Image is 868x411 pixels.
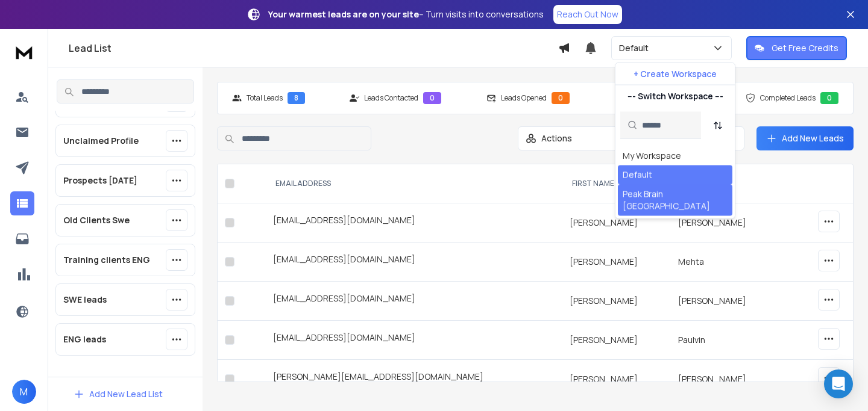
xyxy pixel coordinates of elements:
div: [PERSON_NAME][EMAIL_ADDRESS][DOMAIN_NAME] [273,371,555,388]
p: Prospects [DATE] [63,175,137,187]
div: Peak Brain [GEOGRAPHIC_DATA] [623,188,728,212]
div: 0 [552,92,570,104]
div: [EMAIL_ADDRESS][DOMAIN_NAME] [273,253,555,270]
p: --- Switch Workspace --- [627,90,723,102]
td: Mehta [671,243,780,282]
div: [EMAIL_ADDRESS][DOMAIN_NAME] [273,214,555,231]
p: Leads Opened [501,93,547,103]
button: Add New Leads [756,126,854,150]
td: [PERSON_NAME] [671,203,780,243]
div: 0 [423,92,441,104]
strong: Your warmest leads are on your site [268,8,419,20]
th: EMAIL ADDRESS [266,164,562,203]
td: [PERSON_NAME] [671,282,780,321]
div: Default [623,169,652,181]
a: Reach Out Now [553,5,622,24]
p: Total Leads [247,93,283,103]
div: 8 [288,92,305,104]
p: Training clients ENG [63,254,150,266]
th: FIRST NAME [562,164,671,203]
div: [EMAIL_ADDRESS][DOMAIN_NAME] [273,332,555,348]
td: [PERSON_NAME] [671,360,780,399]
h1: Lead List [69,41,558,55]
button: Add New Lead List [64,382,172,406]
p: Old Clients Swe [63,214,130,226]
div: Open Intercom Messenger [824,369,853,398]
button: M [12,380,36,404]
p: Default [619,42,653,54]
p: Leads Contacted [364,93,418,103]
p: SWE leads [63,294,107,306]
div: [EMAIL_ADDRESS][DOMAIN_NAME] [273,292,555,309]
p: Actions [541,132,572,144]
div: My Workspace [623,150,681,162]
p: Completed Leads [760,93,816,103]
p: Unclaimed Profile [63,135,139,147]
td: [PERSON_NAME] [562,203,671,243]
img: logo [12,41,36,63]
td: [PERSON_NAME] [562,243,671,282]
td: Paulvin [671,321,780,360]
div: 0 [820,92,838,104]
td: [PERSON_NAME] [562,282,671,321]
p: Get Free Credits [772,42,838,54]
a: Add New Leads [766,132,844,144]
p: ENG leads [63,333,106,345]
p: Reach Out Now [557,8,618,20]
button: Get Free Credits [746,36,847,60]
p: – Turn visits into conversations [268,8,544,20]
button: + Create Workspace [615,63,735,85]
p: + Create Workspace [634,68,717,80]
td: [PERSON_NAME] [562,321,671,360]
button: Sort by Sort A-Z [706,113,730,137]
td: [PERSON_NAME] [562,360,671,399]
